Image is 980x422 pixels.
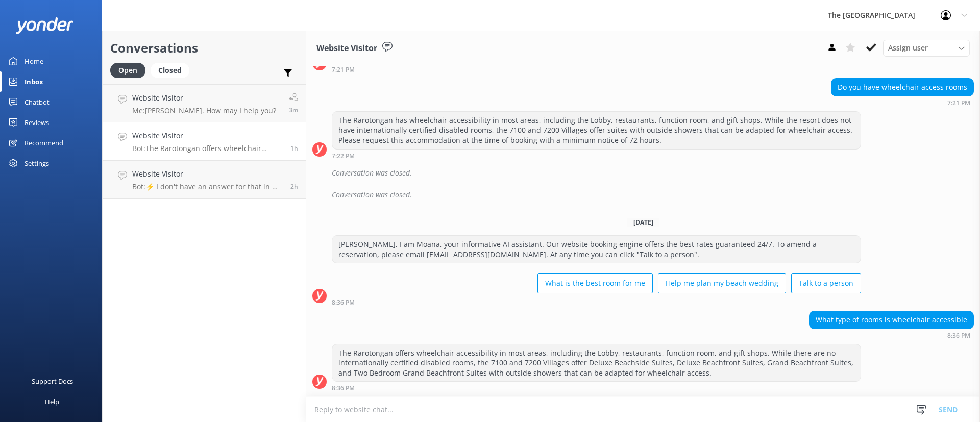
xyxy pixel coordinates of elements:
div: What type of rooms is wheelchair accessible [810,311,973,329]
strong: 8:36 PM [332,300,355,306]
img: yonder-white-logo.png [15,17,74,34]
div: [PERSON_NAME], I am Moana, your informative AI assistant. Our website booking engine offers the b... [332,236,861,263]
strong: 8:36 PM [947,333,970,339]
p: Bot: The Rarotongan offers wheelchair accessibility in most areas, including the Lobby, restauran... [132,144,283,153]
div: Inbox [24,71,43,92]
div: Aug 30 2025 07:21pm (UTC -10:00) Pacific/Honolulu [831,99,974,106]
span: Aug 31 2025 08:36pm (UTC -10:00) Pacific/Honolulu [290,144,298,153]
strong: 7:21 PM [947,100,970,106]
span: Aug 31 2025 10:11pm (UTC -10:00) Pacific/Honolulu [289,106,298,114]
div: Aug 30 2025 07:21pm (UTC -10:00) Pacific/Honolulu [332,66,861,73]
a: Website VisitorBot:⚡ I don't have an answer for that in my knowledge base. Please try and rephras... [103,161,306,199]
a: Open [110,64,151,76]
strong: 8:36 PM [332,385,355,391]
h2: Conversations [110,38,298,58]
div: Aug 31 2025 08:36pm (UTC -10:00) Pacific/Honolulu [332,299,861,306]
button: Help me plan my beach wedding [658,273,786,293]
div: 2025-08-31T09:38:00.288 [312,186,974,204]
span: [DATE] [627,218,659,227]
button: Talk to a person [791,273,861,293]
strong: 7:21 PM [332,67,355,73]
div: Conversation was closed. [332,164,974,182]
span: Aug 31 2025 08:09pm (UTC -10:00) Pacific/Honolulu [290,182,298,191]
a: Website VisitorMe:[PERSON_NAME]. How may I help you?3m [103,84,306,122]
div: Settings [24,153,49,173]
h4: Website Visitor [132,168,283,180]
div: Open [110,63,145,78]
div: 2025-08-31T09:03:24.857 [312,164,974,182]
div: Chatbot [24,92,50,112]
div: Aug 31 2025 08:36pm (UTC -10:00) Pacific/Honolulu [809,332,974,339]
p: Me: [PERSON_NAME]. How may I help you? [132,106,276,115]
p: Bot: ⚡ I don't have an answer for that in my knowledge base. Please try and rephrase your questio... [132,182,283,191]
div: The Rarotongan has wheelchair accessibility in most areas, including the Lobby, restaurants, func... [332,112,861,149]
div: Assign User [883,40,970,56]
div: Do you have wheelchair access rooms [831,79,973,96]
div: Conversation was closed. [332,186,974,204]
h3: Website Visitor [316,42,377,55]
div: Aug 31 2025 08:36pm (UTC -10:00) Pacific/Honolulu [332,384,861,391]
button: What is the best room for me [537,273,653,293]
a: Closed [151,64,194,76]
h4: Website Visitor [132,130,283,141]
div: Support Docs [32,371,73,391]
div: The Rarotongan offers wheelchair accessibility in most areas, including the Lobby, restaurants, f... [332,344,861,382]
strong: 7:22 PM [332,153,355,159]
span: Assign user [888,42,928,54]
div: Reviews [24,112,49,133]
div: Help [45,391,59,412]
div: Closed [151,63,189,78]
a: Website VisitorBot:The Rarotongan offers wheelchair accessibility in most areas, including the Lo... [103,122,306,161]
div: Home [24,51,43,71]
div: Recommend [24,133,63,153]
div: Aug 30 2025 07:22pm (UTC -10:00) Pacific/Honolulu [332,152,861,159]
h4: Website Visitor [132,92,276,104]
